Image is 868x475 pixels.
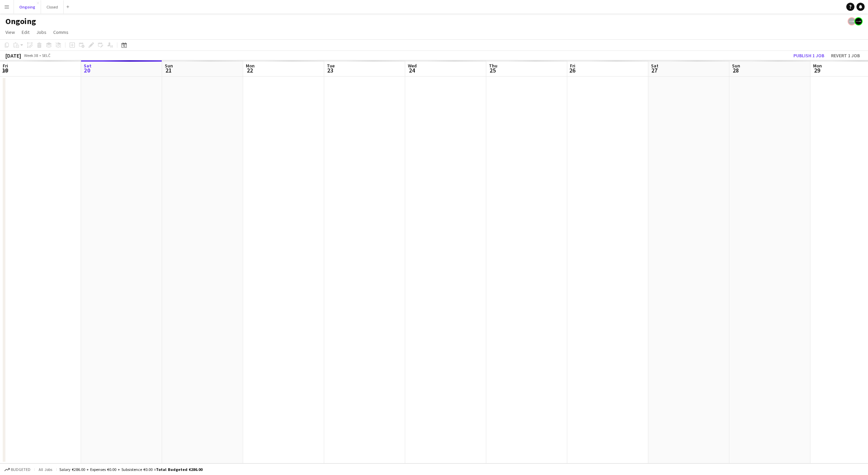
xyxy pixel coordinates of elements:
[569,66,575,74] span: 26
[327,63,335,69] span: Tue
[489,63,497,69] span: Thu
[812,66,822,74] span: 29
[408,63,417,69] span: Wed
[791,51,827,60] button: Publish 1 job
[246,63,255,69] span: Mon
[84,63,92,69] span: Sat
[5,52,21,59] div: [DATE]
[5,29,15,35] span: View
[59,467,202,472] div: Salary €286.00 + Expenses €0.00 + Subsistence €0.00 =
[2,66,8,74] span: 19
[3,63,8,69] span: Fri
[83,66,92,74] span: 20
[51,28,71,37] a: Comms
[165,63,173,69] span: Sun
[164,66,173,74] span: 21
[5,16,36,26] h1: Ongoing
[651,63,658,69] span: Sat
[813,63,822,69] span: Mon
[53,29,68,35] span: Comms
[848,17,856,25] app-user-avatar: Crew Manager
[19,28,32,37] a: Edit
[570,63,575,69] span: Fri
[22,53,39,58] span: Week 38
[732,63,740,69] span: Sun
[156,467,202,472] span: Total Budgeted €286.00
[22,29,29,35] span: Edit
[488,66,497,74] span: 25
[3,28,18,37] a: View
[34,28,49,37] a: Jobs
[37,467,54,472] span: All jobs
[36,29,46,35] span: Jobs
[11,467,31,472] span: Budgeted
[854,17,863,25] app-user-avatar: Crew Manager
[41,0,64,14] button: Closed
[3,466,32,473] button: Budgeted
[828,51,863,60] button: Revert 1 job
[407,66,417,74] span: 24
[42,53,51,58] div: SELČ
[245,66,255,74] span: 22
[14,0,41,14] button: Ongoing
[731,66,740,74] span: 28
[326,66,335,74] span: 23
[650,66,658,74] span: 27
